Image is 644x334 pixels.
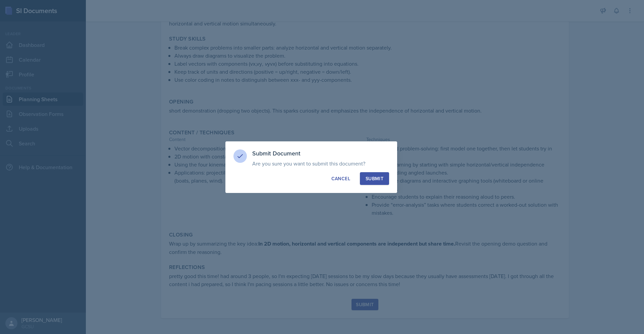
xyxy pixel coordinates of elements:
h3: Submit Document [252,149,389,157]
button: Submit [360,172,389,185]
button: Cancel [326,172,356,185]
div: Submit [366,175,383,182]
div: Cancel [331,175,350,182]
p: Are you sure you want to submit this document? [252,160,389,167]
